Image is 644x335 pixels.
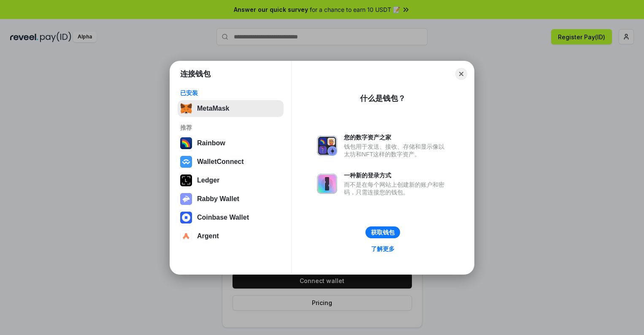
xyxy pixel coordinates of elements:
h1: 连接钱包 [180,69,211,79]
div: Rainbow [197,139,225,147]
button: Coinbase Wallet [178,209,284,226]
img: svg+xml,%3Csvg%20xmlns%3D%22http%3A%2F%2Fwww.w3.org%2F2000%2Fsvg%22%20fill%3D%22none%22%20viewBox... [317,136,337,156]
img: svg+xml,%3Csvg%20xmlns%3D%22http%3A%2F%2Fwww.w3.org%2F2000%2Fsvg%22%20width%3D%2228%22%20height%3... [180,174,192,186]
button: WalletConnect [178,153,284,170]
a: 了解更多 [366,243,400,254]
div: 您的数字资产之家 [344,133,449,141]
div: 一种新的登录方式 [344,172,449,179]
img: svg+xml,%3Csvg%20xmlns%3D%22http%3A%2F%2Fwww.w3.org%2F2000%2Fsvg%22%20fill%3D%22none%22%20viewBox... [180,193,192,205]
img: svg+xml,%3Csvg%20xmlns%3D%22http%3A%2F%2Fwww.w3.org%2F2000%2Fsvg%22%20fill%3D%22none%22%20viewBox... [317,174,337,194]
div: MetaMask [197,105,229,112]
div: Coinbase Wallet [197,214,249,221]
button: Argent [178,228,284,245]
button: Rainbow [178,135,284,152]
div: 已安装 [180,89,281,97]
img: svg+xml,%3Csvg%20width%3D%2228%22%20height%3D%2228%22%20viewBox%3D%220%200%2028%2028%22%20fill%3D... [180,156,192,168]
div: 钱包用于发送、接收、存储和显示像以太坊和NFT这样的数字资产。 [344,143,449,158]
div: 推荐 [180,124,281,131]
div: WalletConnect [197,158,244,166]
img: svg+xml,%3Csvg%20fill%3D%22none%22%20height%3D%2233%22%20viewBox%3D%220%200%2035%2033%22%20width%... [180,103,192,114]
div: Argent [197,232,219,240]
div: 什么是钱包？ [360,93,406,103]
img: svg+xml,%3Csvg%20width%3D%22120%22%20height%3D%22120%22%20viewBox%3D%220%200%20120%20120%22%20fil... [180,137,192,149]
div: Rabby Wallet [197,195,239,203]
img: svg+xml,%3Csvg%20width%3D%2228%22%20height%3D%2228%22%20viewBox%3D%220%200%2028%2028%22%20fill%3D... [180,212,192,223]
button: Rabby Wallet [178,191,284,207]
div: Ledger [197,177,219,184]
img: svg+xml,%3Csvg%20width%3D%2228%22%20height%3D%2228%22%20viewBox%3D%220%200%2028%2028%22%20fill%3D... [180,230,192,242]
div: 而不是在每个网站上创建新的账户和密码，只需连接您的钱包。 [344,181,449,196]
div: 了解更多 [371,245,395,253]
button: Close [455,68,467,80]
button: Ledger [178,172,284,189]
button: 获取钱包 [365,226,400,238]
div: 获取钱包 [371,229,395,236]
button: MetaMask [178,100,284,117]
